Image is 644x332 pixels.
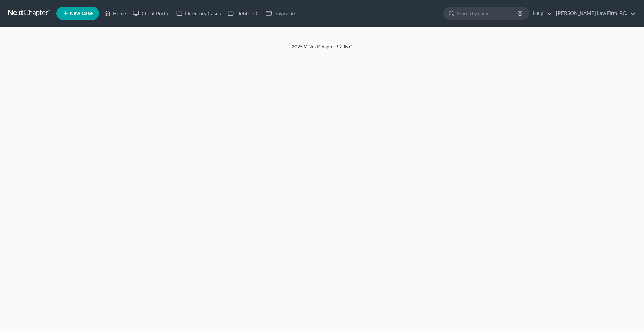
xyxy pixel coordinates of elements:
div: 2025 © NextChapterBK, INC [131,43,513,55]
span: New Case [70,11,93,16]
a: Client Portal [129,7,173,19]
a: [PERSON_NAME] Law Firm, P.C. [553,7,636,19]
a: Help [530,7,552,19]
a: Payments [262,7,300,19]
a: Directory Cases [173,7,224,19]
input: Search by name... [457,7,518,19]
a: Home [101,7,129,19]
a: DebtorCC [224,7,262,19]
